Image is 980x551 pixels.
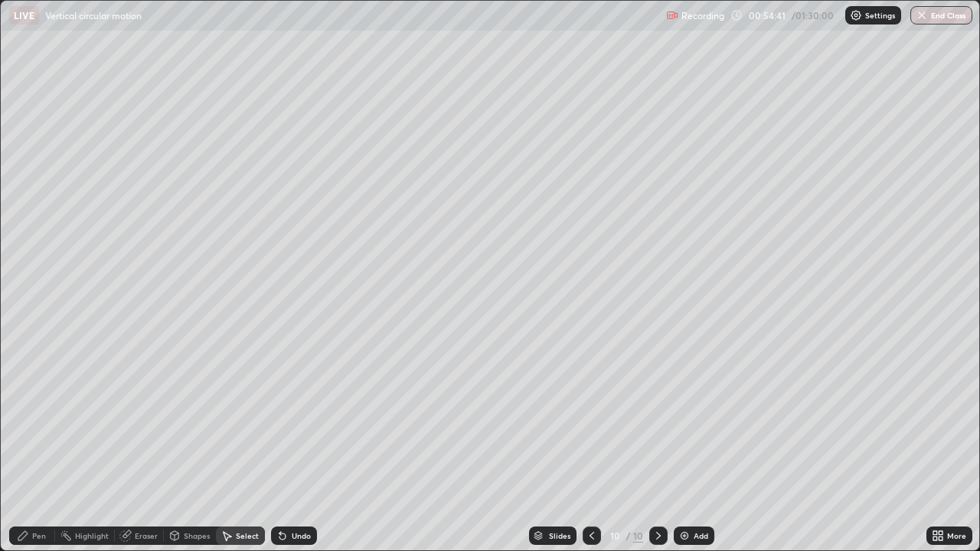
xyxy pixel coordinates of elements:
img: class-settings-icons [850,9,862,21]
p: Vertical circular motion [45,9,142,21]
img: end-class-cross [916,9,928,21]
button: End Class [910,6,972,24]
p: LIVE [14,9,34,21]
img: add-slide-button [678,530,691,542]
div: Eraser [135,532,158,540]
p: Recording [681,10,724,21]
div: 10 [607,531,622,540]
div: Highlight [75,532,109,540]
div: Shapes [184,532,210,540]
div: Add [694,532,708,540]
div: Undo [292,532,311,540]
p: Settings [865,11,895,19]
img: recording.375f2c34.svg [666,9,678,21]
div: Select [236,532,259,540]
div: More [947,532,966,540]
div: Slides [549,532,570,540]
div: / [626,531,630,540]
div: 10 [633,529,643,543]
div: Pen [32,532,46,540]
